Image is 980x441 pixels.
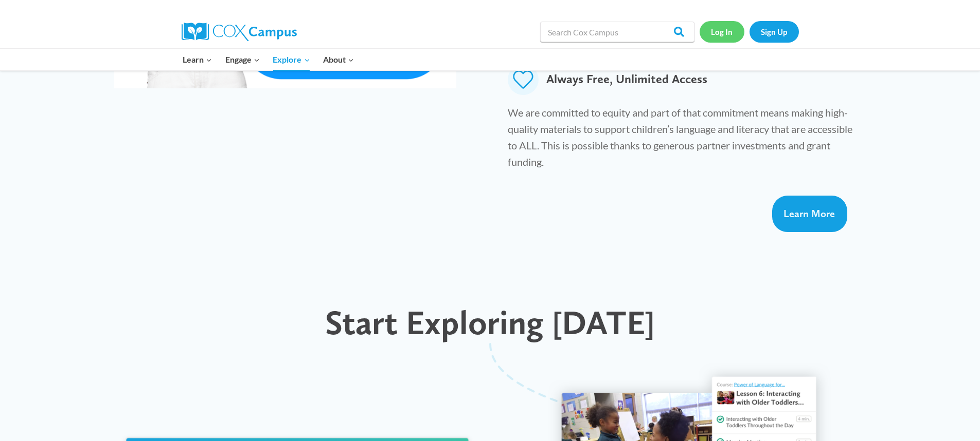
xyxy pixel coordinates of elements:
[750,21,799,42] a: Sign Up
[266,49,317,70] button: Child menu of Explore
[783,207,835,220] span: Learn More
[700,21,799,42] nav: Secondary Navigation
[176,49,361,70] nav: Primary Navigation
[316,49,361,70] button: Child menu of About
[540,22,694,42] input: Search Cox Campus
[219,49,266,70] button: Child menu of Engage
[176,49,219,70] button: Child menu of Learn
[508,104,858,175] p: We are committed to equity and part of that commitment means making high-quality materials to sup...
[546,64,707,95] span: Always Free, Unlimited Access
[772,196,847,232] a: Learn More
[182,23,297,41] img: Cox Campus
[325,302,655,342] span: Start Exploring [DATE]
[700,21,744,42] a: Log In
